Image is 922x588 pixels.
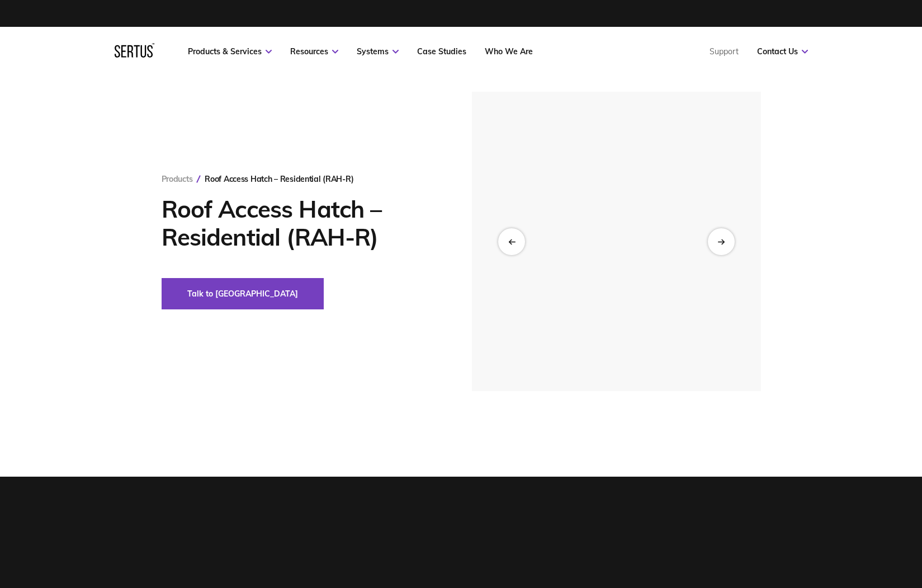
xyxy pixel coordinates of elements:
[485,46,533,57] a: Who We Are
[357,46,399,57] a: Systems
[757,46,808,57] a: Contact Us
[290,46,338,57] a: Resources
[162,195,438,251] h1: Roof Access Hatch – Residential (RAH-R)
[162,174,193,184] a: Products
[188,46,272,57] a: Products & Services
[162,278,324,309] button: Talk to [GEOGRAPHIC_DATA]
[417,46,466,57] a: Case Studies
[710,46,739,57] a: Support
